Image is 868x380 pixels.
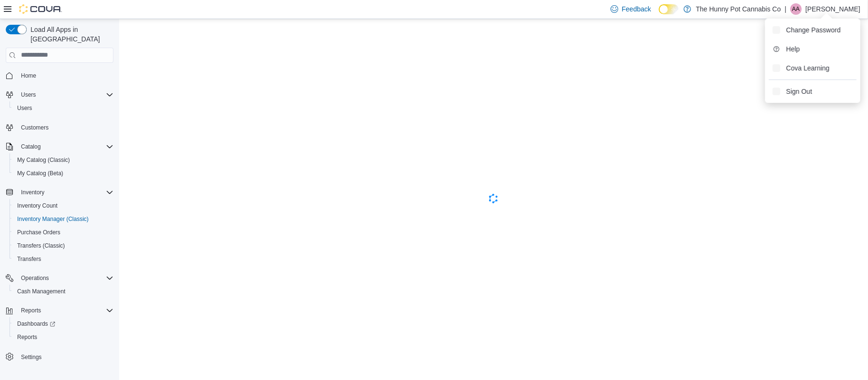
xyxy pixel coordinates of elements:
[622,4,651,14] span: Feedback
[17,89,113,100] span: Users
[21,189,44,196] span: Inventory
[2,69,117,82] button: Home
[13,213,113,225] span: Inventory Manager (Classic)
[13,318,113,330] span: Dashboards
[10,285,117,298] button: Cash Management
[769,22,857,38] button: Change Password
[19,4,62,14] img: Cova
[17,305,45,316] button: Reports
[10,317,117,330] a: Dashboards
[17,187,113,198] span: Inventory
[790,3,802,15] div: Abirami Asohan
[17,141,113,152] span: Catalog
[659,4,679,14] input: Dark Mode
[13,102,113,114] span: Users
[17,350,113,362] span: Settings
[21,274,49,282] span: Operations
[13,200,113,211] span: Inventory Count
[2,304,117,317] button: Reports
[13,331,113,343] span: Reports
[17,104,32,112] span: Users
[786,44,800,54] span: Help
[13,227,64,238] a: Purchase Orders
[17,170,63,177] span: My Catalog (Beta)
[13,154,113,166] span: My Catalog (Classic)
[21,143,41,150] span: Catalog
[13,253,45,265] a: Transfers
[17,122,52,133] a: Customers
[696,3,781,15] p: The Hunny Pot Cannabis Co
[10,199,117,212] button: Inventory Count
[769,60,857,76] button: Cova Learning
[13,240,69,251] a: Transfers (Classic)
[17,141,44,152] button: Catalog
[17,215,89,223] span: Inventory Manager (Classic)
[13,154,74,166] a: My Catalog (Classic)
[10,252,117,266] button: Transfers
[27,25,113,44] span: Load All Apps in [GEOGRAPHIC_DATA]
[17,255,41,263] span: Transfers
[2,271,117,285] button: Operations
[13,102,36,114] a: Users
[17,333,37,341] span: Reports
[13,168,113,179] span: My Catalog (Beta)
[786,25,840,35] span: Change Password
[21,307,41,314] span: Reports
[17,242,65,250] span: Transfers (Classic)
[17,320,55,328] span: Dashboards
[10,330,117,344] button: Reports
[659,14,659,15] span: Dark Mode
[10,226,117,239] button: Purchase Orders
[17,351,45,363] a: Settings
[13,286,113,297] span: Cash Management
[21,353,41,361] span: Settings
[785,3,786,15] p: |
[10,153,117,167] button: My Catalog (Classic)
[21,91,36,99] span: Users
[21,124,49,131] span: Customers
[17,272,113,284] span: Operations
[786,63,829,73] span: Cova Learning
[2,88,117,101] button: Users
[13,227,113,238] span: Purchase Orders
[2,186,117,199] button: Inventory
[769,84,857,99] button: Sign Out
[17,229,61,236] span: Purchase Orders
[2,350,117,363] button: Settings
[17,187,48,198] button: Inventory
[17,156,70,164] span: My Catalog (Classic)
[792,3,800,15] span: AA
[13,253,113,265] span: Transfers
[13,168,67,179] a: My Catalog (Beta)
[13,240,113,251] span: Transfers (Classic)
[13,318,59,330] a: Dashboards
[806,3,860,15] p: [PERSON_NAME]
[13,286,69,297] a: Cash Management
[769,41,857,57] button: Help
[17,305,113,316] span: Reports
[17,272,53,284] button: Operations
[13,213,92,225] a: Inventory Manager (Classic)
[10,101,117,115] button: Users
[17,70,113,81] span: Home
[17,89,40,100] button: Users
[17,202,58,210] span: Inventory Count
[10,212,117,226] button: Inventory Manager (Classic)
[10,239,117,252] button: Transfers (Classic)
[17,70,40,81] a: Home
[786,87,812,96] span: Sign Out
[10,167,117,180] button: My Catalog (Beta)
[17,288,65,295] span: Cash Management
[21,72,36,80] span: Home
[13,331,41,343] a: Reports
[2,140,117,153] button: Catalog
[13,200,61,211] a: Inventory Count
[2,120,117,134] button: Customers
[17,121,113,133] span: Customers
